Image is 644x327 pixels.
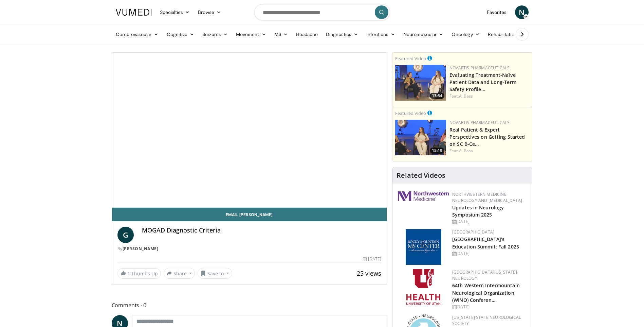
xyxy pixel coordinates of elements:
a: Infections [362,28,399,41]
h4: Related Videos [397,171,445,179]
a: Novartis Pharmaceuticals [449,65,510,71]
img: VuMedi Logo [116,9,152,16]
div: By [117,246,382,252]
a: [US_STATE] State Neurological Society [452,314,521,326]
img: 37a18655-9da9-4d40-a34e-6cccd3ffc641.png.150x105_q85_crop-smart_upscale.png [395,65,446,101]
a: Diagnostics [322,28,362,41]
a: A. Bass [459,93,473,99]
a: [GEOGRAPHIC_DATA]'s Education Summit: Fall 2025 [452,236,519,249]
a: Evaluating Treatment-Naïve Patient Data and Long-Term Safety Profile… [449,72,516,92]
a: Email [PERSON_NAME] [112,208,387,221]
a: Favorites [483,5,511,19]
a: Specialties [156,5,194,19]
a: Oncology [447,28,484,41]
a: Cerebrovascular [112,28,163,41]
span: Comments 0 [112,301,387,310]
span: 15:19 [430,148,444,154]
div: [DATE] [452,251,527,257]
small: Featured Video [395,110,426,116]
input: Search topics, interventions [254,4,390,20]
a: 1 Thumbs Up [117,268,161,279]
button: Share [164,268,195,279]
div: [DATE] [452,304,527,310]
a: N [515,5,529,19]
span: 1 [127,270,130,277]
div: Feat. [449,148,529,154]
a: Movement [232,28,270,41]
a: A. Bass [459,148,473,154]
img: 2bf30652-7ca6-4be0-8f92-973f220a5948.png.150x105_q85_crop-smart_upscale.png [395,120,446,155]
button: Save to [198,268,232,279]
a: Cognitive [163,28,199,41]
a: Rehabilitation [484,28,521,41]
a: Seizures [198,28,232,41]
a: Neuromuscular [399,28,447,41]
a: Headache [292,28,322,41]
div: Feat. [449,93,529,99]
a: [PERSON_NAME] [123,246,159,252]
a: MS [270,28,292,41]
a: 64th Western Intermountain Neurological Organization (WINO) Conferen… [452,282,520,303]
a: [GEOGRAPHIC_DATA][US_STATE] Neurology [452,269,517,281]
small: Featured Video [395,55,426,62]
a: 15:19 [395,120,446,155]
img: 2a462fb6-9365-492a-ac79-3166a6f924d8.png.150x105_q85_autocrop_double_scale_upscale_version-0.2.jpg [398,191,449,201]
img: f6362829-b0a3-407d-a044-59546adfd345.png.150x105_q85_autocrop_double_scale_upscale_version-0.2.png [406,269,440,305]
a: G [117,227,134,243]
a: Northwestern Medicine Neurology and [MEDICAL_DATA] [452,191,522,203]
a: 13:54 [395,65,446,101]
video-js: Video Player [112,53,387,208]
img: 6b9b61f7-40d5-4025-982f-9cb3140a35cb.png.150x105_q85_autocrop_double_scale_upscale_version-0.2.jpg [406,229,441,265]
div: [DATE] [452,219,527,225]
a: Updates in Neurology Symposium 2025 [452,204,504,218]
a: Real Patient & Expert Perspectives on Getting Started on SC B-Ce… [449,126,525,147]
span: 13:54 [430,93,444,99]
h4: MOGAD Diagnostic Criteria [142,227,382,234]
a: Browse [194,5,225,19]
a: [GEOGRAPHIC_DATA] [452,229,494,235]
div: [DATE] [363,256,381,262]
span: 25 views [357,269,381,277]
a: Novartis Pharmaceuticals [449,120,510,125]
